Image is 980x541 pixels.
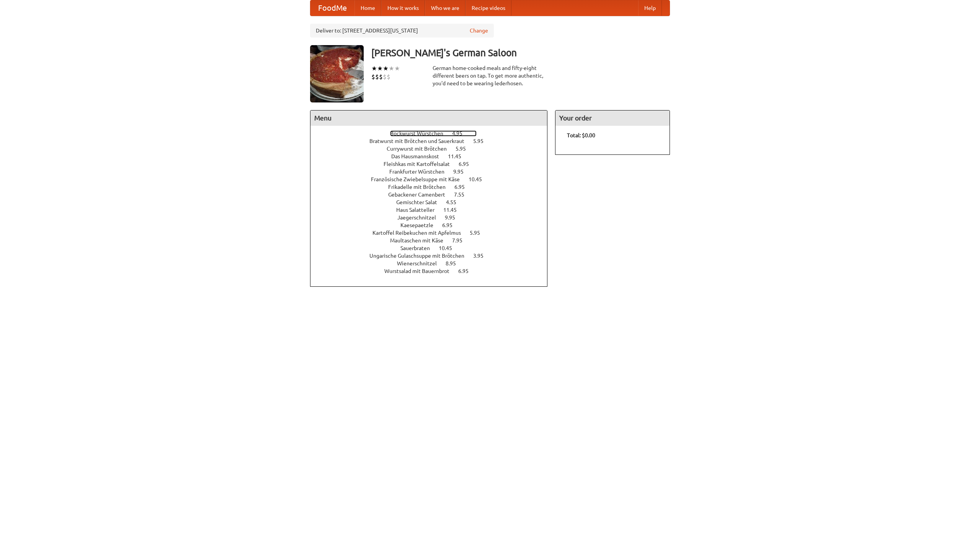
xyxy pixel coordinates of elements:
[454,184,472,190] span: 6.95
[448,153,469,159] span: 11.45
[470,230,488,236] span: 5.95
[371,176,467,182] span: Französische Zwiebelsuppe mit Käse
[638,0,662,16] a: Help
[397,214,469,221] a: Jaegerschnitzel 9.95
[310,0,354,16] a: FoodMe
[387,146,480,152] a: Currywurst mit Brötchen 5.95
[390,130,477,136] a: Bockwurst Würstchen 4.95
[369,253,498,259] a: Ungarische Gulaschsuppe mit Brötchen 3.95
[310,110,547,126] h4: Menu
[389,169,452,175] span: Frankfurter Würstchen
[384,268,483,274] a: Wurstsalad mit Bauernbrot 6.95
[354,0,381,16] a: Home
[371,73,375,81] li: $
[452,130,470,136] span: 4.95
[445,214,463,221] span: 9.95
[377,64,383,73] li: ★
[391,153,447,159] span: Das Hausmannskost
[379,73,383,81] li: $
[371,64,377,73] li: ★
[388,192,479,198] a: Gebackener Camenbert 7.55
[396,207,442,213] span: Haus Salatteller
[371,45,670,60] h3: [PERSON_NAME]'s German Saloon
[384,161,457,167] span: Fleishkas mit Kartoffelsalat
[473,253,491,259] span: 3.95
[369,138,472,144] span: Bratwurst mit Brötchen und Sauerkraut
[400,222,441,228] span: Kaesepaetzle
[442,222,460,228] span: 6.95
[372,230,494,236] a: Kartoffel Reibekuchen mit Apfelmus 5.95
[473,138,491,144] span: 5.95
[384,268,457,274] span: Wurstsalad mit Bauernbrot
[469,176,490,182] span: 10.45
[384,161,483,167] a: Fleishkas mit Kartoffelsalat 6.95
[387,73,390,81] li: $
[396,199,470,205] a: Gemischter Salat 4.55
[454,192,472,198] span: 7.55
[458,268,476,274] span: 6.95
[391,153,475,159] a: Das Hausmannskost 11.45
[387,146,454,152] span: Currywurst mit Brötchen
[396,207,471,213] a: Haus Salatteller 11.45
[567,132,595,138] b: Total: $0.00
[400,222,467,228] a: Kaesepaetzle 6.95
[453,169,471,175] span: 9.95
[555,110,670,126] h4: Your order
[390,237,477,244] a: Maultaschen mit Käse 7.95
[388,192,453,198] span: Gebackener Camenbert
[383,73,387,81] li: $
[446,260,464,266] span: 8.95
[369,253,472,259] span: Ungarische Gulaschsuppe mit Brötchen
[383,64,389,73] li: ★
[397,214,444,221] span: Jaegerschnitzel
[310,45,364,102] img: angular.jpg
[470,27,488,34] a: Change
[390,130,451,136] span: Bockwurst Würstchen
[446,199,464,205] span: 4.55
[433,64,547,87] div: German home-cooked meals and fifty-eight different beers on tap. To get more authentic, you'd nee...
[456,146,474,152] span: 5.95
[439,245,460,251] span: 10.45
[371,176,496,182] a: Französische Zwiebelsuppe mit Käse 10.45
[390,237,451,244] span: Maultaschen mit Käse
[443,207,464,213] span: 11.45
[425,0,465,16] a: Who we are
[459,161,477,167] span: 6.95
[397,260,444,266] span: Wienerschnitzel
[310,24,494,37] div: Deliver to: [STREET_ADDRESS][US_STATE]
[400,245,438,251] span: Sauerbraten
[389,64,394,73] li: ★
[372,230,469,236] span: Kartoffel Reibekuchen mit Apfelmus
[375,73,379,81] li: $
[396,199,445,205] span: Gemischter Salat
[369,138,498,144] a: Bratwurst mit Brötchen und Sauerkraut 5.95
[465,0,511,16] a: Recipe videos
[394,64,400,73] li: ★
[388,184,453,190] span: Frikadelle mit Brötchen
[389,169,478,175] a: Frankfurter Würstchen 9.95
[381,0,425,16] a: How it works
[397,260,470,266] a: Wienerschnitzel 8.95
[400,245,466,251] a: Sauerbraten 10.45
[388,184,479,190] a: Frikadelle mit Brötchen 6.95
[452,237,470,244] span: 7.95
